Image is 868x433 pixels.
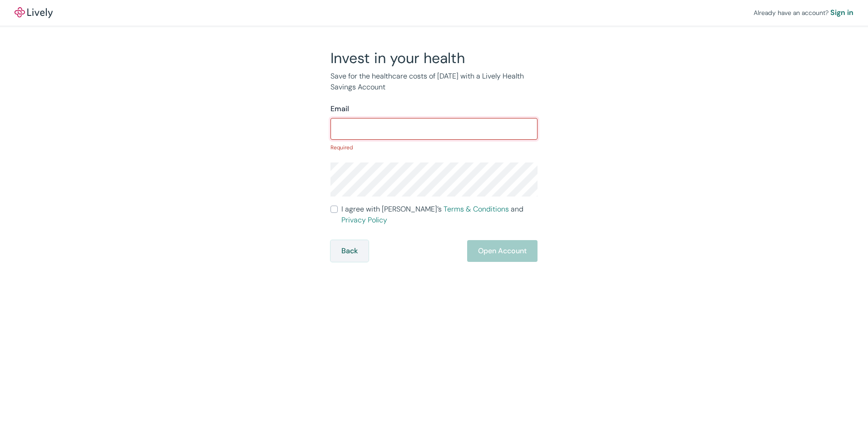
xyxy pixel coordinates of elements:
a: Terms & Conditions [444,204,509,214]
button: Back [330,240,369,262]
span: I agree with [PERSON_NAME]’s and [341,204,538,226]
a: Sign in [830,7,853,18]
p: Save for the healthcare costs of [DATE] with a Lively Health Savings Account [330,71,538,93]
label: Email [330,103,349,114]
img: Lively [15,7,53,18]
div: Already have an account? [754,7,853,18]
p: Required [330,143,538,152]
a: Privacy Policy [341,215,387,225]
a: LivelyLively [15,7,53,18]
h2: Invest in your health [330,49,538,67]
